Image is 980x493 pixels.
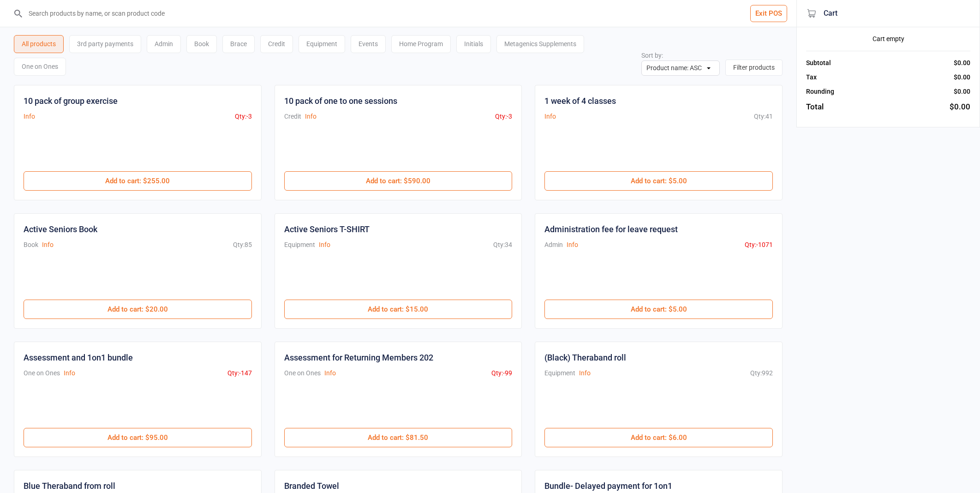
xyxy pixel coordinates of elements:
div: 1 week of 4 classes [544,95,616,107]
div: Admin [147,35,181,53]
div: Qty: 34 [493,240,512,250]
div: Blue Theraband from roll [24,480,115,492]
div: Bundle- Delayed payment for 1on1 [544,480,672,492]
div: Subtotal [806,58,831,68]
button: Info [319,240,330,250]
div: Events [351,35,386,53]
div: Equipment [284,240,315,250]
button: Info [42,240,54,250]
button: Add to cart: $81.50 [284,428,513,447]
label: Sort by: [641,52,663,59]
button: Info [305,112,317,121]
button: Info [544,112,556,121]
div: 10 pack of group exercise [24,95,118,107]
div: Total [806,101,824,113]
div: $0.00 [950,101,970,113]
div: Rounding [806,87,834,96]
div: (Black) Theraband roll [544,351,626,364]
div: Assessment for Returning Members 202 [284,351,433,364]
div: All products [14,35,64,53]
div: Equipment [544,368,575,378]
div: $0.00 [954,87,970,96]
div: Book [186,35,217,53]
div: Qty: 992 [750,368,773,378]
div: $0.00 [954,58,970,68]
div: Branded Towel [284,480,339,492]
div: Cart empty [806,34,970,44]
div: Credit [284,112,301,121]
div: Qty: -99 [491,368,512,378]
button: Exit POS [750,5,787,22]
div: Qty: -1071 [745,240,773,250]
button: Info [579,368,591,378]
div: Qty: 41 [754,112,773,121]
div: One on Ones [284,368,321,378]
div: Active Seniors T-SHIRT [284,223,370,235]
button: Info [24,112,35,121]
div: Assessment and 1on1 bundle [24,351,133,364]
div: Qty: -147 [227,368,252,378]
div: 10 pack of one to one sessions [284,95,397,107]
div: Qty: -3 [495,112,512,121]
div: Admin [544,240,563,250]
div: Book [24,240,38,250]
div: Tax [806,72,817,82]
div: One on Ones [14,58,66,76]
div: Qty: -3 [235,112,252,121]
button: Add to cart: $5.00 [544,300,773,319]
div: Initials [456,35,491,53]
div: Qty: 85 [233,240,252,250]
div: One on Ones [24,368,60,378]
button: Add to cart: $15.00 [284,300,513,319]
div: Credit [260,35,293,53]
div: $0.00 [954,72,970,82]
div: Brace [222,35,255,53]
div: Home Program [391,35,451,53]
button: Add to cart: $5.00 [544,171,773,191]
button: Add to cart: $6.00 [544,428,773,447]
button: Add to cart: $255.00 [24,171,252,191]
button: Add to cart: $590.00 [284,171,513,191]
button: Add to cart: $20.00 [24,300,252,319]
div: Metagenics Supplements [496,35,584,53]
button: Info [64,368,75,378]
button: Info [324,368,336,378]
button: Add to cart: $95.00 [24,428,252,447]
div: 3rd party payments [69,35,141,53]
div: Equipment [299,35,345,53]
button: Filter products [725,60,783,76]
div: Active Seniors Book [24,223,97,235]
button: Info [567,240,578,250]
div: Administration fee for leave request [544,223,678,235]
